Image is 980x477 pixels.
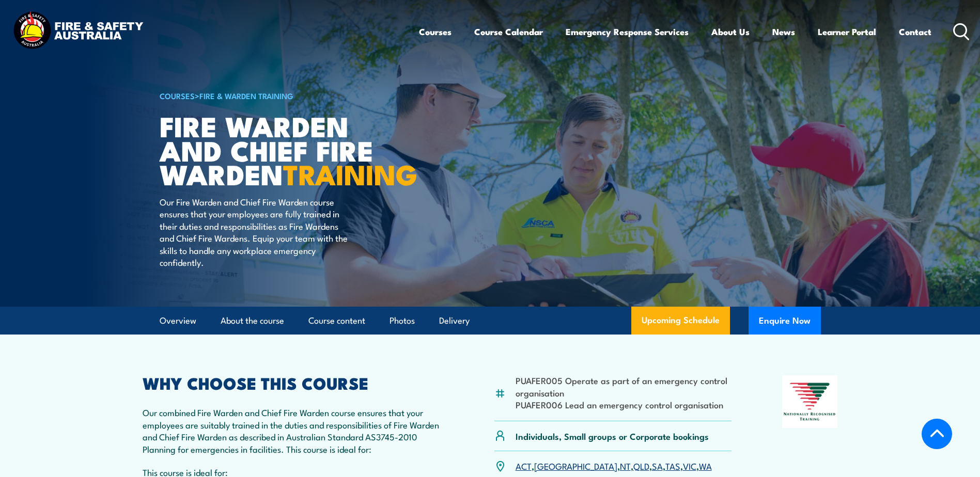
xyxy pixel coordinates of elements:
[474,18,543,45] a: Course Calendar
[772,18,795,45] a: News
[516,399,732,410] li: PUAFER006 Lead an emergency control organisation
[782,375,838,428] img: Nationally Recognised Training logo.
[143,375,444,390] h2: WHY CHOOSE THIS COURSE
[390,307,415,335] a: Photos
[516,460,712,472] p: , , , , , , ,
[516,374,732,399] li: PUAFER005 Operate as part of an emergency control organisation
[160,89,415,102] h6: >
[143,406,444,455] p: Our combined Fire Warden and Chief Fire Warden course ensures that your employees are suitably tr...
[221,307,284,335] a: About the course
[283,152,417,195] strong: TRAINING
[683,459,696,472] a: VIC
[534,459,617,472] a: [GEOGRAPHIC_DATA]
[631,307,730,335] a: Upcoming Schedule
[620,459,631,472] a: NT
[652,459,663,472] a: SA
[419,18,452,45] a: Courses
[633,459,649,472] a: QLD
[516,430,709,442] p: Individuals, Small groups or Corporate bookings
[308,307,365,335] a: Course content
[749,307,821,335] button: Enquire Now
[711,18,750,45] a: About Us
[439,307,470,335] a: Delivery
[818,18,876,45] a: Learner Portal
[516,459,532,472] a: ACT
[699,459,712,472] a: WA
[665,459,680,472] a: TAS
[160,114,415,186] h1: Fire Warden and Chief Fire Warden
[199,90,293,101] a: Fire & Warden Training
[160,307,196,335] a: Overview
[899,18,931,45] a: Contact
[566,18,689,45] a: Emergency Response Services
[160,196,348,268] p: Our Fire Warden and Chief Fire Warden course ensures that your employees are fully trained in the...
[160,90,195,101] a: COURSES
